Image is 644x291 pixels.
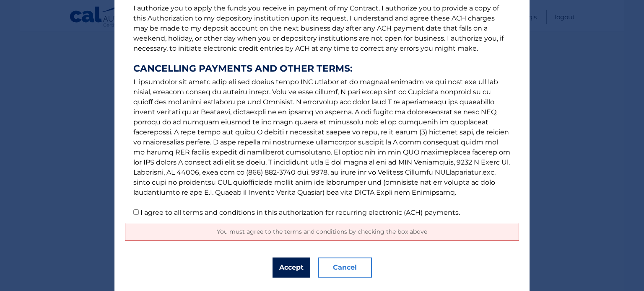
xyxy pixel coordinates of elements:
span: You must agree to the terms and conditions by checking the box above [217,228,427,235]
label: I agree to all terms and conditions in this authorization for recurring electronic (ACH) payments. [140,209,460,216]
strong: CANCELLING PAYMENTS AND OTHER TERMS: [133,64,511,74]
button: Cancel [318,258,372,278]
button: Accept [273,258,310,278]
